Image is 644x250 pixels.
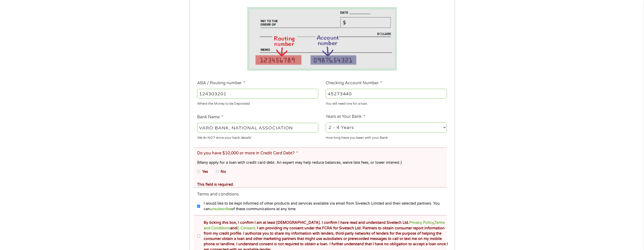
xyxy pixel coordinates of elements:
[204,220,445,230] a: Terms and Conditions
[202,169,208,175] label: Yes
[197,80,245,86] label: ABA / Routing number
[326,80,382,86] label: Checking Account Number
[409,220,434,225] a: Privacy Policy
[247,7,397,71] img: Routing number location
[326,99,447,106] div: You will need one for a loan.
[197,89,318,98] input: 263177916
[210,207,231,211] a: unsubscribe
[326,89,447,98] input: 345634636
[237,226,255,230] a: E-Consent
[326,114,365,119] label: Years at Your Bank
[197,182,443,187] div: This field is required.
[197,99,318,106] div: Where the Money to be Deposited
[221,169,226,175] label: No
[197,115,223,120] label: Bank Name
[197,192,239,197] label: Terms and conditions
[197,151,298,156] label: Do you have $10,000 or more in Credit Card Debt?
[326,133,447,140] div: How long Have you been with your Bank
[197,160,443,165] div: (Many apply for a loan with credit card debt. An expert may help reduce balances, waive late fees...
[200,201,448,212] label: I would like to be kept informed of other products and services available via email from Sivetech...
[197,133,318,140] div: We do NOT store your bank details!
